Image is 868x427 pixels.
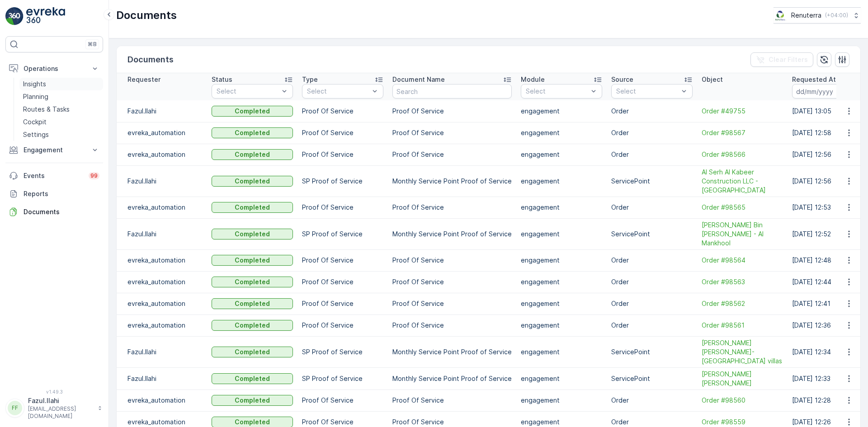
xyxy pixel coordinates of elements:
td: engagement [516,336,607,367]
td: ServicePoint [607,165,697,197]
td: Proof Of Service [388,144,516,165]
p: Completed [235,256,270,265]
p: Type [302,75,318,84]
p: Completed [235,150,270,159]
td: Fazul.Ilahi [117,336,207,367]
td: Monthly Service Point Proof of Service [388,218,516,249]
td: engagement [516,271,607,293]
td: Proof Of Service [297,314,388,336]
td: evreka_automation [117,197,207,218]
span: [PERSON_NAME] [PERSON_NAME]-[GEOGRAPHIC_DATA] villas [702,338,783,366]
p: Completed [235,418,270,427]
td: engagement [516,197,607,218]
span: Order #98562 [702,299,783,308]
p: ⌘B [88,41,97,48]
p: Requester [127,75,160,84]
p: Completed [235,374,270,383]
td: Proof Of Service [388,271,516,293]
td: Proof Of Service [388,249,516,271]
a: Order #98567 [702,128,783,137]
td: Fazul.Ilahi [117,218,207,249]
td: Proof Of Service [388,293,516,314]
button: Completed [212,395,293,406]
button: Completed [212,320,293,331]
td: Fazul.Ilahi [117,165,207,197]
td: Order [607,144,697,165]
td: SP Proof of Service [297,218,388,249]
td: evreka_automation [117,389,207,411]
td: engagement [516,389,607,411]
td: engagement [516,314,607,336]
img: logo_light-DOdMpM7g.png [26,7,65,25]
p: Select [307,87,369,96]
td: ServicePoint [607,336,697,367]
p: Completed [235,396,270,405]
td: SP Proof of Service [297,367,388,389]
a: Order #98561 [702,321,783,330]
td: ServicePoint [607,218,697,249]
td: ServicePoint [607,367,697,389]
input: dd/mm/yyyy [792,84,854,99]
td: Order [607,100,697,122]
td: Proof Of Service [388,100,516,122]
p: Completed [235,128,270,137]
td: Proof Of Service [388,122,516,144]
p: Select [616,87,679,96]
button: Completed [212,127,293,138]
p: Engagement [24,145,85,155]
p: Clear Filters [769,55,808,64]
td: engagement [516,144,607,165]
p: Reports [24,189,99,198]
a: Order #98564 [702,256,783,265]
button: FFFazul.Ilahi[EMAIL_ADDRESS][DOMAIN_NAME] [5,396,103,420]
button: Completed [212,229,293,239]
p: Completed [235,107,270,116]
td: Monthly Service Point Proof of Service [388,165,516,197]
td: engagement [516,218,607,249]
td: engagement [516,367,607,389]
p: Renuterra [791,11,821,20]
td: Proof Of Service [297,144,388,165]
a: Reports [5,185,103,203]
a: Events99 [5,167,103,185]
p: ( +04:00 ) [825,12,848,19]
p: Events [24,171,83,180]
td: Order [607,293,697,314]
td: SP Proof of Service [297,165,388,197]
a: Order #98563 [702,277,783,286]
td: Monthly Service Point Proof of Service [388,367,516,389]
td: engagement [516,293,607,314]
span: Order #98565 [702,203,783,212]
button: Completed [212,347,293,357]
p: Fazul.Ilahi [28,396,93,405]
a: Order #98559 [702,418,783,427]
td: Order [607,249,697,271]
td: Proof Of Service [297,271,388,293]
span: Order #98560 [702,396,783,405]
td: Proof Of Service [297,100,388,122]
div: FF [8,401,22,415]
a: Insights [19,78,103,90]
td: engagement [516,249,607,271]
button: Completed [212,255,293,266]
button: Completed [212,106,293,117]
span: Order #98566 [702,150,783,159]
a: Cockpit [19,116,103,128]
button: Engagement [5,141,103,159]
p: Documents [116,8,177,23]
a: Saadi Abdulrahim Hasan Alrais [702,370,783,388]
button: Completed [212,373,293,384]
span: Order #49755 [702,107,783,116]
td: evreka_automation [117,249,207,271]
a: Planning [19,90,103,103]
td: evreka_automation [117,293,207,314]
span: Al Serh Al Kabeer Construction LLC - [GEOGRAPHIC_DATA] [702,168,783,195]
p: 99 [90,172,98,179]
td: Fazul.Ilahi [117,367,207,389]
a: Al Serh Al Kabeer Construction LLC - Al Barsha [702,168,783,195]
td: Proof Of Service [297,293,388,314]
